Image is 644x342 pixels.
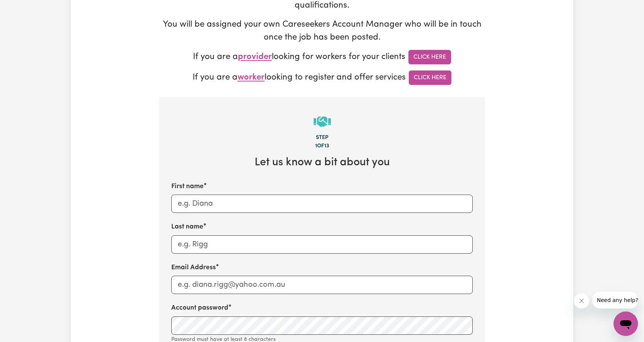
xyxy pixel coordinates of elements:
h2: Let us know a bit about you [171,156,473,169]
label: Email Address [171,263,216,273]
a: Click Here [409,70,451,85]
span: provider [238,53,272,62]
label: Account password [171,303,228,313]
input: e.g. Diana [171,195,473,213]
input: e.g. Rigg [171,235,473,254]
iframe: Button to launch messaging window [614,312,638,336]
p: You will be assigned your own Careseekers Account Manager who will be in touch once the job has b... [159,18,485,44]
label: Last name [171,222,203,232]
div: Step [171,134,473,142]
span: Need any help? [5,5,46,11]
input: e.g. diana.rigg@yahoo.com.au [171,276,473,294]
span: worker [238,74,265,82]
a: Click Here [408,50,451,64]
iframe: Close message [574,293,589,308]
p: If you are a looking to register and offer services [159,70,485,85]
div: 1 of 13 [171,142,473,150]
p: If you are a looking for workers for your clients [159,50,485,64]
iframe: Message from company [592,292,638,308]
label: First name [171,182,204,192]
